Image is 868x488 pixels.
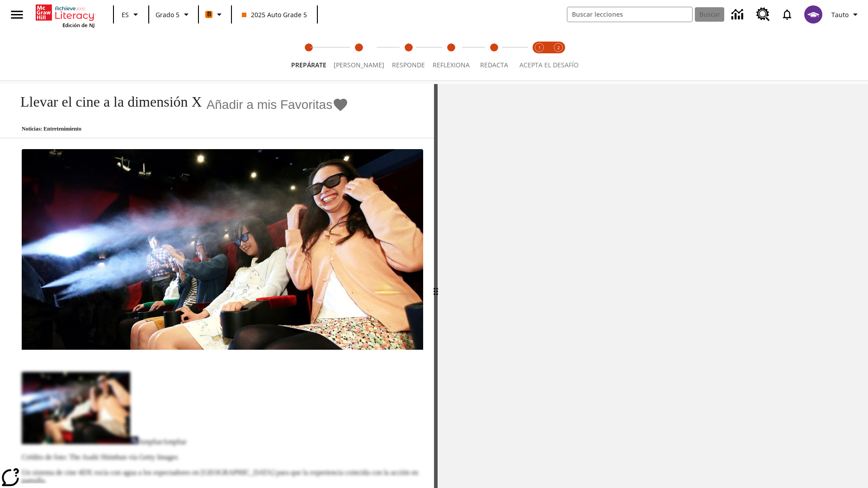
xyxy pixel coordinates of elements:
[207,9,211,20] span: B
[291,61,326,69] span: Prepárate
[152,6,195,23] button: Grado: Grado 5, Elige un grado
[775,3,799,26] a: Notificaciones
[470,31,518,80] button: Redacta step 5 of 5
[538,45,541,51] text: 1
[207,97,349,113] button: Añadir a mis Favoritas - Llevar el cine a la dimensión X
[726,2,751,27] a: Centro de información
[828,6,864,23] button: Perfil/Configuración
[22,149,423,350] img: El panel situado frente a los asientos rocía con agua nebulizada al feliz público en un cine equi...
[545,31,571,80] button: Acepta el desafío contesta step 2 of 2
[122,10,129,19] span: ES
[202,6,228,23] button: Boost El color de la clase es anaranjado. Cambiar el color de la clase.
[526,31,552,80] button: Acepta el desafío lee step 1 of 2
[11,126,349,132] p: Noticias: Entretenimiento
[392,61,425,69] span: Responde
[831,10,849,19] span: Tauto
[334,61,384,69] span: [PERSON_NAME]
[11,94,202,110] h1: Llevar el cine a la dimensión X
[434,84,438,488] div: Pulsa la tecla de intro o la barra espaciadora y luego presiona las flechas de derecha e izquierd...
[62,22,94,28] span: Edición de NJ
[117,6,146,23] button: Lenguaje: ES, Selecciona un idioma
[242,10,307,19] span: 2025 Auto Grade 5
[567,7,692,22] input: Buscar campo
[284,31,334,80] button: Prepárate step 1 of 5
[804,5,822,23] img: avatar image
[557,45,560,51] text: 2
[438,84,868,488] div: activity
[433,61,470,69] span: Reflexiona
[799,3,828,26] button: Escoja un nuevo avatar
[207,98,333,112] span: Añadir a mis Favoritas
[156,10,179,19] span: Grado 5
[480,61,508,69] span: Redacta
[751,2,775,27] a: Centro de recursos, Se abrirá en una pestaña nueva.
[384,31,433,80] button: Responde step 3 of 5
[4,1,30,28] button: Abrir el menú lateral
[326,31,392,80] button: Lee step 2 of 5
[425,31,477,80] button: Reflexiona step 4 of 5
[36,3,94,28] div: Portada
[519,61,579,69] span: ACEPTA EL DESAFÍO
